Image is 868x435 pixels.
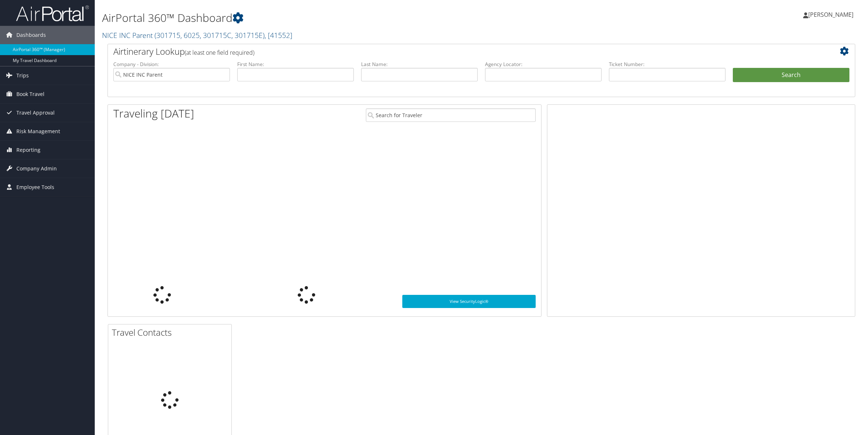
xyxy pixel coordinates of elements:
span: (at least one field required) [185,49,254,57]
label: Company - Division: [113,61,230,68]
span: , [ 41552 ] [265,30,292,40]
span: Risk Management [16,122,60,140]
a: View SecurityLogic® [402,295,536,308]
a: [PERSON_NAME] [803,4,861,26]
input: Search for Traveler [366,108,535,122]
img: airportal-logo.png [16,5,89,22]
h1: AirPortal 360™ Dashboard [102,10,608,26]
span: [PERSON_NAME] [808,11,853,19]
span: Company Admin [16,159,57,178]
span: ( 301715, 6025, 301715C, 301715E ) [155,30,265,40]
button: Search [733,68,849,82]
span: Reporting [16,141,40,159]
span: Employee Tools [16,178,54,196]
h2: Travel Contacts [112,326,231,339]
label: Ticket Number: [609,61,726,68]
label: First Name: [237,61,354,68]
label: Agency Locator: [485,61,602,68]
span: Book Travel [16,85,44,103]
span: Travel Approval [16,104,55,122]
a: NICE INC Parent [102,30,292,40]
h2: Airtinerary Lookup [113,45,787,58]
span: Trips [16,66,29,85]
h1: Traveling [DATE] [113,106,194,121]
span: Dashboards [16,26,46,44]
label: Last Name: [361,61,478,68]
